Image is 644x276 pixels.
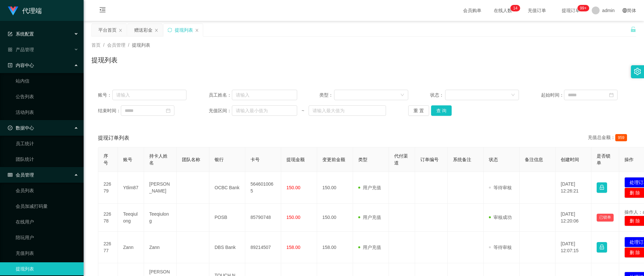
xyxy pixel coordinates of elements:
[209,172,245,204] td: OCBC Bank
[98,134,129,142] span: 提现订单列表
[16,231,78,244] a: 陪玩用户
[245,232,281,263] td: 89214507
[558,8,583,13] span: 提现订单
[98,232,118,263] td: 22677
[118,172,144,204] td: Ytlim87
[132,42,150,48] span: 提现列表
[107,42,125,48] span: 会员管理
[597,153,610,165] span: 是否锁单
[317,204,353,232] td: 150.00
[144,232,177,263] td: Zann
[16,137,78,150] a: 员工统计
[597,214,614,222] button: 已锁单
[541,92,564,99] span: 起始时间：
[577,5,589,11] sup: 1173
[175,24,193,36] div: 提现列表
[513,5,515,11] p: 1
[154,28,158,32] i: 图标: close
[91,55,118,65] h1: 提现列表
[431,105,452,116] button: 查 询
[317,232,353,263] td: 158.00
[16,247,78,260] a: 充值列表
[597,182,607,193] button: 图标: lock
[358,185,381,190] span: 用户充值
[510,5,520,11] sup: 14
[8,47,34,52] span: 产品管理
[209,204,245,232] td: POSB
[8,173,12,177] i: 图标: table
[134,24,153,36] div: 赠送彩金
[232,90,297,100] input: 请输入
[232,105,297,116] input: 请输入最小值为
[215,157,224,162] span: 银行
[358,157,367,162] span: 类型
[489,157,498,162] span: 状态
[16,215,78,228] a: 在线用户
[16,90,78,103] a: 公告列表
[103,42,105,48] span: /
[91,42,101,48] span: 首页
[597,242,607,253] button: 图标: lock
[16,262,78,275] a: 提现列表
[515,5,518,11] p: 4
[22,0,42,21] h1: 代理端
[588,134,630,142] div: 充值总金额：
[8,63,12,68] i: 图标: profile
[358,215,381,220] span: 用户充值
[309,105,386,116] input: 请输入最大值为
[250,157,260,162] span: 卡号
[98,92,112,99] span: 账号：
[489,185,512,190] span: 等待审核
[615,134,627,141] span: 959
[245,204,281,232] td: 85790748
[104,153,108,165] span: 序号
[394,153,408,165] span: 代付渠道
[319,92,334,99] span: 类型：
[511,93,515,98] i: 图标: down
[286,245,300,250] span: 158.00
[182,157,200,162] span: 团队名称
[525,157,543,162] span: 备注信息
[16,106,78,119] a: 活动列表
[561,157,579,162] span: 创建时间
[209,232,245,263] td: DBS Bank
[16,184,78,197] a: 会员列表
[430,92,445,99] span: 状态：
[149,153,168,165] span: 持卡人姓名
[245,172,281,204] td: 5646010065
[209,92,232,99] span: 员工姓名：
[16,74,78,87] a: 站内信
[144,172,177,204] td: [PERSON_NAME]
[98,107,121,114] span: 结束时间：
[630,26,636,32] i: 图标: unlock
[98,172,118,204] td: 22679
[118,232,144,263] td: Zann
[624,157,634,162] span: 操作
[555,232,591,263] td: [DATE] 12:07:15
[195,28,199,32] i: 图标: close
[555,204,591,232] td: [DATE] 12:20:06
[555,172,591,204] td: [DATE] 12:26:21
[16,200,78,213] a: 会员加减打码量
[98,24,117,36] div: 平台首页
[128,42,129,48] span: /
[8,31,34,37] span: 系统配置
[609,93,614,97] i: 图标: calendar
[8,7,18,16] img: logo.9652507e.png
[400,93,404,98] i: 图标: down
[144,204,177,232] td: Teeqiulong
[634,68,641,75] i: 图标: setting
[118,204,144,232] td: Teeqiulong
[8,8,42,13] a: 代理端
[489,215,512,220] span: 审核成功
[209,107,232,114] span: 充值区间：
[119,28,122,32] i: 图标: close
[123,157,132,162] span: 账号
[489,245,512,250] span: 等待审核
[286,185,300,190] span: 150.00
[322,157,345,162] span: 变更前金额
[622,8,627,13] i: 图标: global
[286,215,300,220] span: 150.00
[317,172,353,204] td: 150.00
[358,245,381,250] span: 用户充值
